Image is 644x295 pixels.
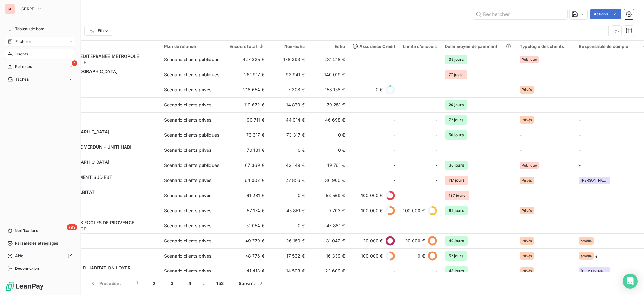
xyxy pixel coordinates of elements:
[445,55,467,64] span: 35 jours
[436,132,437,138] span: -
[43,265,130,270] span: PROMOLOGIS-SA D HABITATION LOYER
[393,162,395,168] span: -
[164,177,211,184] div: Scénario clients privés
[43,90,157,96] span: 41APRC
[579,57,581,62] span: -
[43,241,157,247] span: 41LIDL
[268,188,308,203] td: 0 €
[436,71,437,78] span: -
[308,52,349,67] td: 231 218 €
[43,150,157,156] span: 41CLOSVERDUN
[445,70,467,79] span: 77 jours
[43,60,157,66] span: 41METMONTPELLIE
[361,192,383,199] span: 100 000 €
[308,264,349,279] td: 23 609 €
[15,26,44,32] span: Tableau de bord
[15,51,28,57] span: Clients
[393,147,395,153] span: -
[272,44,305,49] div: Non-échu
[226,143,268,158] td: 70 131 €
[393,102,395,108] span: -
[43,120,157,126] span: 41VENDEEAU
[436,162,437,168] span: -
[268,173,308,188] td: 27 856 €
[308,248,349,264] td: 16 339 €
[436,223,437,229] span: -
[579,147,581,153] span: -
[43,144,131,150] span: SCCV LE CLOS DE VERDUN - UNITI HABI
[268,82,308,97] td: 7 208 €
[15,253,24,259] span: Aide
[579,44,636,49] div: Responsable de compte
[405,238,425,244] span: 20 000 €
[522,58,537,61] span: Publique
[21,6,35,11] span: SERPE
[445,266,468,276] span: 48 jours
[445,130,467,140] span: 50 jours
[522,239,532,243] span: Privés
[436,192,437,199] span: -
[579,117,581,122] span: -
[308,158,349,173] td: 19 761 €
[43,226,157,232] span: 41ASSECOLEPRVCE
[226,233,268,248] td: 49 779 €
[393,56,395,63] span: -
[312,44,345,49] div: Échu
[445,115,467,125] span: 72 jours
[43,256,157,262] span: 41URBAT
[363,238,383,244] span: 20 000 €
[522,269,532,273] span: Privés
[226,264,268,279] td: 41 418 €
[226,67,268,82] td: 261 917 €
[308,128,349,143] td: 0 €
[5,74,75,84] a: Tâches
[43,75,157,81] span: 41METROAIX
[84,26,113,36] button: Filtrer
[164,44,222,49] div: Plan de relance
[436,147,437,153] span: -
[5,281,44,291] img: Logo LeanPay
[268,233,308,248] td: 26 150 €
[226,128,268,143] td: 73 317 €
[268,158,308,173] td: 42 149 €
[436,268,437,274] span: -
[579,193,581,198] span: -
[308,112,349,128] td: 46 698 €
[581,269,608,273] span: [PERSON_NAME]
[268,264,308,279] td: 14 508 €
[393,117,395,123] span: -
[308,143,349,158] td: 0 €
[5,37,75,47] a: Factures
[590,9,621,19] button: Actions
[268,112,308,128] td: 44 014 €
[43,69,118,74] span: METROPOLE [GEOGRAPHIC_DATA]
[5,4,15,14] div: SE
[5,251,75,261] a: Aide
[436,102,437,108] span: -
[268,128,308,143] td: 73 317 €
[308,173,349,188] td: 36 900 €
[268,248,308,264] td: 17 532 €
[445,100,467,110] span: 26 jours
[520,102,522,107] span: -
[5,24,75,34] a: Tableau de bord
[308,97,349,112] td: 79 251 €
[164,238,211,244] div: Scénario clients privés
[164,132,219,138] div: Scénario clients publiques
[418,253,425,259] span: 0 €
[164,56,219,63] div: Scénario clients publiques
[199,278,209,288] span: …
[230,44,264,49] div: Encours total
[226,112,268,128] td: 90 711 €
[393,177,395,184] span: -
[5,238,75,248] a: Paramètres et réglages
[226,52,268,67] td: 427 825 €
[268,52,308,67] td: 178 293 €
[163,277,181,290] button: 3
[473,9,567,19] input: Rechercher
[129,277,145,290] button: 1
[522,179,532,182] span: Privés
[268,203,308,218] td: 45 851 €
[82,277,129,290] button: Précédent
[393,268,395,274] span: -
